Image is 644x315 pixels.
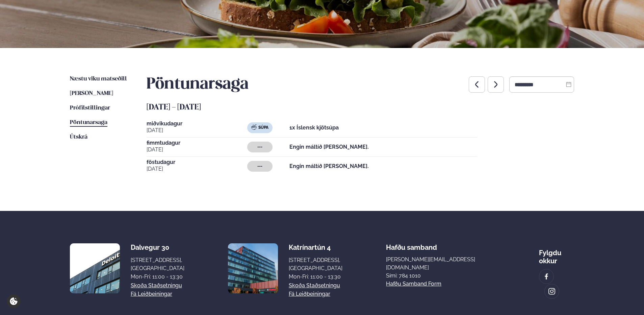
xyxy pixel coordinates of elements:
[228,243,278,293] img: image alt
[289,124,339,131] strong: 1x Íslensk kjötsúpa
[386,272,495,280] p: Sími: 784 1010
[289,243,342,251] div: Katrínartún 4
[7,294,21,308] a: Cookie settings
[147,121,247,126] span: miðvikudagur
[386,238,437,251] span: Hafðu samband
[289,256,342,272] div: [STREET_ADDRESS], [GEOGRAPHIC_DATA]
[386,256,495,272] a: [PERSON_NAME][EMAIL_ADDRESS][DOMAIN_NAME]
[147,126,247,135] span: [DATE]
[543,273,550,281] img: image alt
[70,120,107,125] span: Pöntunarsaga
[131,273,184,281] div: Mon-Fri: 11:00 - 13:30
[70,76,127,82] span: Næstu viku matseðill
[289,282,340,290] a: Skoða staðsetningu
[147,165,247,173] span: [DATE]
[147,140,247,146] span: fimmtudagur
[70,243,120,293] img: image alt
[131,256,184,272] div: [STREET_ADDRESS], [GEOGRAPHIC_DATA]
[289,163,369,169] strong: Engin máltíð [PERSON_NAME].
[548,288,556,295] img: image alt
[70,91,113,96] span: [PERSON_NAME]
[289,144,369,150] strong: Engin máltíð [PERSON_NAME].
[70,104,110,112] a: Prófílstillingar
[289,273,342,281] div: Mon-Fri: 11:00 - 13:30
[147,146,247,154] span: [DATE]
[147,160,247,165] span: föstudagur
[70,119,107,127] a: Pöntunarsaga
[251,124,257,130] img: soup.svg
[70,133,87,141] a: Útskrá
[131,243,184,251] div: Dalvegur 30
[147,75,249,94] h2: Pöntunarsaga
[147,102,574,113] h5: [DATE] - [DATE]
[257,164,262,169] span: ---
[289,290,330,298] a: Fá leiðbeiningar
[386,280,441,288] a: Hafðu samband form
[70,90,113,98] a: [PERSON_NAME]
[131,282,182,290] a: Skoða staðsetningu
[70,134,87,140] span: Útskrá
[70,105,110,111] span: Prófílstillingar
[131,290,172,298] a: Fá leiðbeiningar
[545,284,559,298] a: image alt
[258,125,268,130] span: Súpa
[70,75,127,83] a: Næstu viku matseðill
[539,269,553,284] a: image alt
[539,243,574,265] div: Fylgdu okkur
[257,144,262,150] span: ---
